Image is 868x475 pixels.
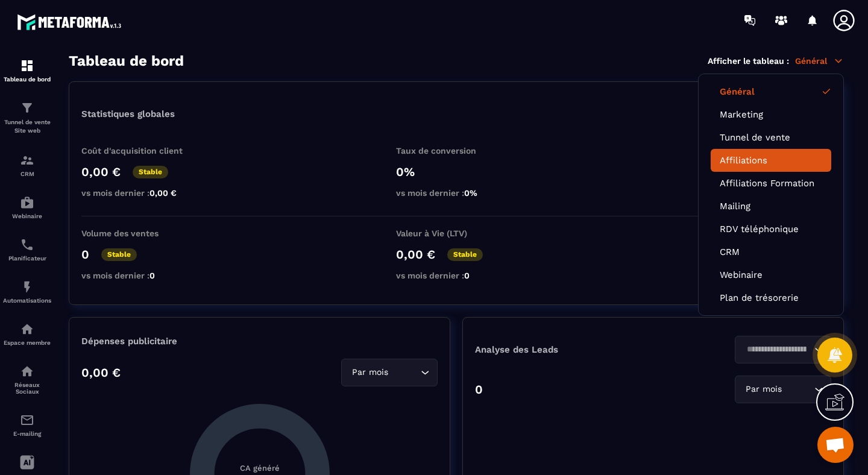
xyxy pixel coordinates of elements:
img: formation [20,58,34,73]
div: Search for option [735,376,831,403]
img: formation [20,101,34,115]
img: formation [20,153,34,168]
a: emailemailE-mailing [3,404,51,446]
img: social-network [20,364,34,379]
div: Search for option [341,359,438,386]
p: vs mois dernier : [396,271,517,280]
a: automationsautomationsAutomatisations [3,271,51,313]
a: Marketing [720,109,822,120]
div: Search for option [735,336,831,363]
span: 0 [464,271,470,280]
div: Ouvrir le chat [817,427,854,463]
p: Afficher le tableau : [708,56,789,66]
input: Search for option [743,343,811,356]
p: Tableau de bord [3,76,51,83]
p: Dépenses publicitaire [81,336,438,347]
span: 0% [464,188,477,198]
p: 0% [396,165,517,179]
p: 0 [81,247,89,262]
img: automations [20,195,34,210]
a: RDV téléphonique [720,224,822,234]
p: 0,00 € [81,165,121,179]
p: Analyse des Leads [475,344,653,355]
a: Affiliations [720,155,822,166]
a: Général [720,86,822,97]
p: E-mailing [3,430,51,437]
p: Réseaux Sociaux [3,382,51,395]
img: automations [20,280,34,294]
p: Général [795,55,844,66]
input: Search for option [391,366,418,379]
p: Automatisations [3,297,51,304]
p: CRM [3,171,51,177]
p: Statistiques globales [81,109,175,119]
p: Planificateur [3,255,51,262]
a: formationformationTableau de bord [3,49,51,92]
img: scheduler [20,237,34,252]
p: Valeur à Vie (LTV) [396,228,517,238]
a: formationformationTunnel de vente Site web [3,92,51,144]
p: Stable [447,248,483,261]
span: 0 [149,271,155,280]
p: Volume des ventes [81,228,202,238]
a: automationsautomationsEspace membre [3,313,51,355]
p: vs mois dernier : [81,188,202,198]
p: Stable [133,166,168,178]
p: Stable [101,248,137,261]
a: Tunnel de vente [720,132,822,143]
img: email [20,413,34,427]
a: schedulerschedulerPlanificateur [3,228,51,271]
p: Espace membre [3,339,51,346]
input: Search for option [784,383,811,396]
p: vs mois dernier : [396,188,517,198]
p: Tunnel de vente Site web [3,118,51,135]
a: social-networksocial-networkRéseaux Sociaux [3,355,51,404]
p: 0 [475,382,483,397]
span: Par mois [743,383,784,396]
a: CRM [720,247,822,257]
p: 0,00 € [396,247,435,262]
a: Mailing [720,201,822,212]
p: 0,00 € [81,365,121,380]
a: Plan de trésorerie [720,292,822,303]
a: Webinaire [720,269,822,280]
p: vs mois dernier : [81,271,202,280]
h3: Tableau de bord [69,52,184,69]
a: formationformationCRM [3,144,51,186]
a: automationsautomationsWebinaire [3,186,51,228]
img: automations [20,322,34,336]
img: logo [17,11,125,33]
a: Affiliations Formation [720,178,822,189]
p: Taux de conversion [396,146,517,156]
p: Coût d'acquisition client [81,146,202,156]
span: 0,00 € [149,188,177,198]
p: Webinaire [3,213,51,219]
span: Par mois [349,366,391,379]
